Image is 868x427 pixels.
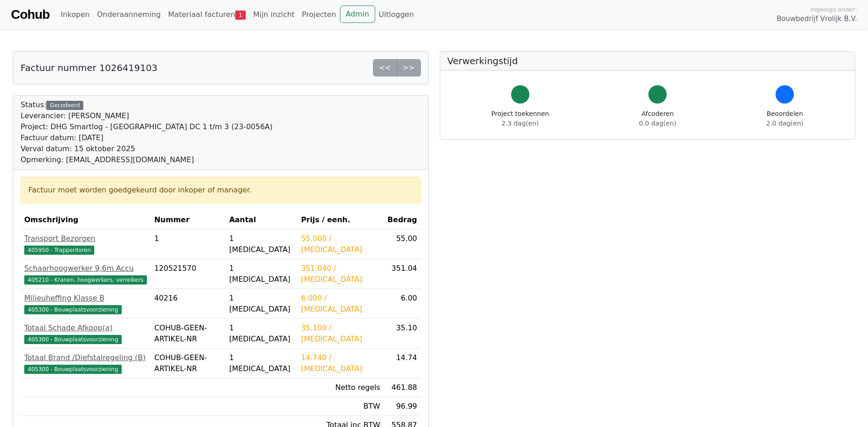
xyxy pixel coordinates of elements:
div: Factuur datum: [DATE] [21,132,273,143]
a: Totaal Schade Afkoop(a)405300 - Bouwplaatsvoorziening [24,323,147,345]
a: Inkopen [57,5,93,24]
a: Uitloggen [375,5,418,24]
div: 1 [MEDICAL_DATA] [229,352,294,374]
div: Status: [21,99,273,165]
div: 55.000 / [MEDICAL_DATA] [301,233,380,255]
span: 405950 - Trappentoren [24,246,94,255]
a: Onderaanneming [93,5,164,24]
td: Netto regels [297,378,384,397]
td: 6.00 [384,289,421,319]
div: 6.000 / [MEDICAL_DATA] [301,293,380,315]
span: 405210 - Kranen, hoogwerkers, verreikers [24,275,147,285]
td: 461.88 [384,378,421,397]
span: 1 [235,11,246,20]
td: 35.10 [384,319,421,349]
div: Gecodeerd [46,101,83,110]
span: Ingelogd onder: [810,5,857,14]
div: Totaal Schade Afkoop(a) [24,323,147,334]
a: Mijn inzicht [249,5,298,24]
span: Bouwbedrijf Vrolijk B.V. [776,14,857,24]
td: BTW [297,397,384,416]
td: COHUB-GEEN-ARTIKEL-NR [151,349,226,378]
div: 1 [MEDICAL_DATA] [229,323,294,345]
div: Totaal Brand /Diefstalregeling (B) [24,352,147,363]
h5: Verwerkingstijd [447,55,848,66]
a: Projecten [298,5,340,24]
div: Project toekennen [491,109,549,128]
a: Totaal Brand /Diefstalregeling (B)405300 - Bouwplaatsvoorziening [24,352,147,374]
a: Milieuheffing Klasse B405300 - Bouwplaatsvoorziening [24,293,147,315]
div: Milieuheffing Klasse B [24,293,147,304]
th: Omschrijving [21,211,151,230]
div: 351.040 / [MEDICAL_DATA] [301,263,380,285]
span: 405300 - Bouwplaatsvoorziening [24,335,122,344]
div: 1 [MEDICAL_DATA] [229,233,294,255]
div: 35.100 / [MEDICAL_DATA] [301,323,380,345]
a: Cohub [11,4,49,26]
td: 55.00 [384,230,421,259]
td: COHUB-GEEN-ARTIKEL-NR [151,319,226,349]
td: 1 [151,230,226,259]
a: Materiaal facturen1 [164,5,249,24]
div: Opmerking: [EMAIL_ADDRESS][DOMAIN_NAME] [21,154,273,165]
div: Afcoderen [639,109,676,128]
td: 120521570 [151,259,226,289]
div: Verval datum: 15 oktober 2025 [21,143,273,154]
td: 351.04 [384,259,421,289]
span: 405300 - Bouwplaatsvoorziening [24,305,122,314]
th: Prijs / eenh. [297,211,384,230]
th: Bedrag [384,211,421,230]
th: Aantal [226,211,297,230]
span: 0.0 dag(en) [639,120,676,127]
span: 405300 - Bouwplaatsvoorziening [24,365,122,374]
div: Factuur moet worden goedgekeurd door inkoper of manager. [28,185,413,196]
div: Project: DHG Smartlog - [GEOGRAPHIC_DATA] DC 1 t/m 3 (23-0056A) [21,121,273,132]
td: 96.99 [384,397,421,416]
td: 40216 [151,289,226,319]
a: Admin [340,5,375,23]
a: Transport Bezorgen405950 - Trappentoren [24,233,147,255]
a: Schaarhoogwerker 9,6m Accu405210 - Kranen, hoogwerkers, verreikers [24,263,147,285]
div: 1 [MEDICAL_DATA] [229,293,294,315]
div: Transport Bezorgen [24,233,147,244]
h5: Factuur nummer 1026419103 [21,62,157,73]
div: Leverancier: [PERSON_NAME] [21,110,273,121]
th: Nummer [151,211,226,230]
td: 14.74 [384,349,421,378]
div: Schaarhoogwerker 9,6m Accu [24,263,147,274]
span: 2.0 dag(en) [766,120,803,127]
div: Beoordelen [766,109,803,128]
div: 14.740 / [MEDICAL_DATA] [301,352,380,374]
div: 1 [MEDICAL_DATA] [229,263,294,285]
span: 2.3 dag(en) [501,120,539,127]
